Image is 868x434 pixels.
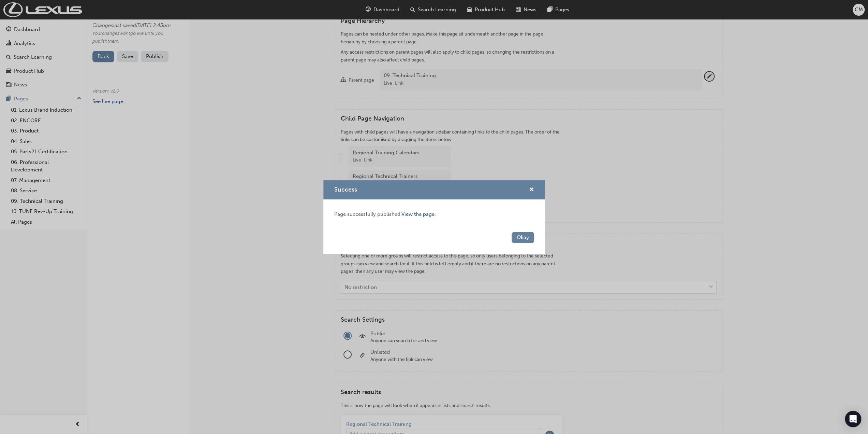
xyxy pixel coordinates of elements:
[845,411,861,427] div: Open Intercom Messenger
[512,232,534,243] button: Okay
[529,187,534,193] span: cross-icon
[401,211,435,217] a: View the page
[323,180,545,254] div: Success
[334,186,357,193] span: Success
[334,211,436,217] span: Page successfully published. .
[529,186,534,194] button: cross-icon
